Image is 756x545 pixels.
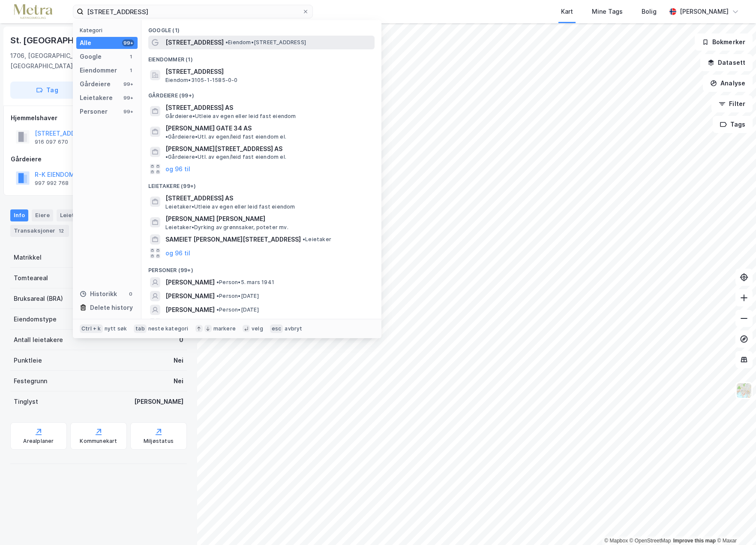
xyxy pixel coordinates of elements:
[134,397,183,407] div: [PERSON_NAME]
[270,324,283,333] div: esc
[673,538,716,544] a: Improve this map
[57,209,94,221] div: Leietakere
[165,277,215,288] span: [PERSON_NAME]
[10,82,84,99] button: Tag
[713,504,756,545] div: Kontrollprogram for chat
[604,538,628,544] a: Mapbox
[80,324,103,333] div: Ctrl + k
[165,154,286,160] span: Gårdeiere • Utl. av egen/leid fast eiendom el.
[713,116,753,133] button: Tags
[14,273,48,283] div: Tomteareal
[174,376,183,386] div: Nei
[144,438,174,445] div: Miljøstatus
[592,6,623,17] div: Mine Tags
[10,51,138,71] div: 1706, [GEOGRAPHIC_DATA], [GEOGRAPHIC_DATA]
[84,5,302,18] input: Søk på adresse, matrikkel, gårdeiere, leietakere eller personer
[14,294,63,304] div: Bruksareal (BRA)
[127,67,134,74] div: 1
[216,279,219,285] span: •
[127,291,134,297] div: 0
[122,39,134,46] div: 99+
[11,113,186,123] div: Hjemmelshaver
[141,176,381,191] div: Leietakere (99+)
[642,6,657,17] div: Bolig
[711,95,753,112] button: Filter
[148,325,189,332] div: neste kategori
[14,355,42,366] div: Punktleie
[703,75,753,92] button: Analyse
[213,325,236,332] div: markere
[134,324,147,333] div: tab
[165,164,190,174] button: og 96 til
[32,209,53,221] div: Eiere
[216,293,219,299] span: •
[736,382,752,399] img: Z
[80,93,113,103] div: Leietakere
[80,106,108,117] div: Personer
[10,33,125,47] div: St. [GEOGRAPHIC_DATA] 53
[80,38,91,48] div: Alle
[303,236,331,243] span: Leietaker
[80,27,138,33] div: Kategori
[141,20,381,36] div: Google (1)
[90,303,133,313] div: Delete history
[165,214,371,224] span: [PERSON_NAME] [PERSON_NAME]
[141,49,381,65] div: Eiendommer (1)
[165,144,282,154] span: [PERSON_NAME][STREET_ADDRESS] AS
[216,279,274,286] span: Person • 5. mars 1941
[14,397,38,407] div: Tinglyst
[713,504,756,545] iframe: Chat Widget
[122,81,134,88] div: 99+
[285,325,302,332] div: avbryt
[165,248,190,258] button: og 96 til
[80,51,102,62] div: Google
[10,209,28,221] div: Info
[14,376,47,386] div: Festegrunn
[14,314,57,324] div: Eiendomstype
[630,538,671,544] a: OpenStreetMap
[165,154,168,160] span: •
[225,39,228,45] span: •
[216,306,259,313] span: Person • [DATE]
[695,33,753,51] button: Bokmerker
[165,37,224,48] span: [STREET_ADDRESS]
[700,54,753,71] button: Datasett
[57,227,66,235] div: 12
[14,4,52,19] img: metra-logo.256734c3b2bbffee19d4.png
[80,289,117,299] div: Historikk
[225,39,306,46] span: Eiendom • [STREET_ADDRESS]
[561,6,573,17] div: Kart
[680,6,729,17] div: [PERSON_NAME]
[165,291,215,301] span: [PERSON_NAME]
[11,154,186,164] div: Gårdeiere
[165,133,168,140] span: •
[303,236,305,242] span: •
[23,438,54,445] div: Arealplaner
[165,224,288,231] span: Leietaker • Dyrking av grønnsaker, poteter mv.
[80,79,111,89] div: Gårdeiere
[127,53,134,60] div: 1
[174,355,183,366] div: Nei
[165,113,296,120] span: Gårdeiere • Utleie av egen eller leid fast eiendom
[10,225,69,237] div: Transaksjoner
[105,325,127,332] div: nytt søk
[35,139,68,145] div: 916 097 670
[165,193,371,203] span: [STREET_ADDRESS] AS
[141,260,381,276] div: Personer (99+)
[216,293,259,300] span: Person • [DATE]
[141,85,381,101] div: Gårdeiere (99+)
[80,438,117,445] div: Kommunekart
[80,65,117,76] div: Eiendommer
[165,77,238,84] span: Eiendom • 3105-1-1585-0-0
[35,180,69,187] div: 997 992 768
[216,306,219,313] span: •
[165,123,252,133] span: [PERSON_NAME] GATE 34 AS
[122,94,134,101] div: 99+
[165,133,286,140] span: Gårdeiere • Utl. av egen/leid fast eiendom el.
[165,203,295,210] span: Leietaker • Utleie av egen eller leid fast eiendom
[14,335,63,345] div: Antall leietakere
[14,252,42,263] div: Matrikkel
[252,325,263,332] div: velg
[122,108,134,115] div: 99+
[179,335,183,345] div: 0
